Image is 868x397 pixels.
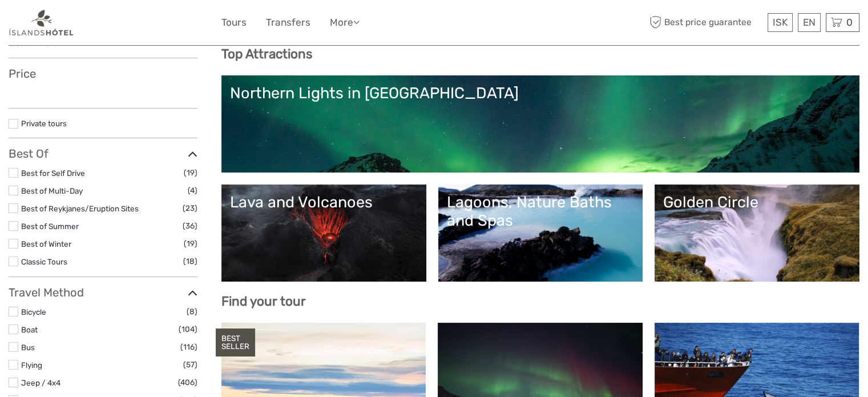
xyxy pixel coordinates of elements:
[9,67,197,81] h3: Price
[266,14,310,31] a: Transfers
[230,193,418,273] a: Lava and Volcanoes
[21,204,139,213] a: Best of Reykjanes/Eruption Sites
[221,46,312,62] b: Top Attractions
[21,239,71,248] a: Best of Winter
[663,193,851,211] div: Golden Circle
[447,193,635,230] div: Lagoons, Nature Baths and Spas
[330,14,360,31] a: More
[184,166,197,179] span: (19)
[21,325,38,334] a: Boat
[179,323,197,336] span: (104)
[216,328,255,357] div: BEST SELLER
[183,358,197,371] span: (57)
[230,193,418,211] div: Lava and Volcanoes
[663,193,851,273] a: Golden Circle
[21,222,79,231] a: Best of Summer
[183,202,197,215] span: (23)
[184,237,197,250] span: (19)
[9,9,74,37] img: 1298-aa34540a-eaca-4c1b-b063-13e4b802c612_logo_small.png
[230,84,851,164] a: Northern Lights in [GEOGRAPHIC_DATA]
[9,147,197,161] h3: Best Of
[187,305,197,318] span: (8)
[221,14,247,31] a: Tours
[845,17,854,28] span: 0
[21,257,67,266] a: Classic Tours
[183,219,197,232] span: (36)
[21,186,83,195] a: Best of Multi-Day
[21,360,42,370] a: Flying
[647,13,765,32] span: Best price guarantee
[21,378,60,387] a: Jeep / 4x4
[447,193,635,273] a: Lagoons, Nature Baths and Spas
[9,286,197,299] h3: Travel Method
[798,13,821,32] div: EN
[21,119,67,128] a: Private tours
[221,294,306,309] b: Find your tour
[230,84,851,102] div: Northern Lights in [GEOGRAPHIC_DATA]
[188,184,197,197] span: (4)
[773,17,788,28] span: ISK
[21,169,85,178] a: Best for Self Drive
[180,340,197,354] span: (116)
[183,255,197,268] span: (18)
[21,343,35,352] a: Bus
[178,376,197,389] span: (406)
[21,307,46,316] a: Bicycle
